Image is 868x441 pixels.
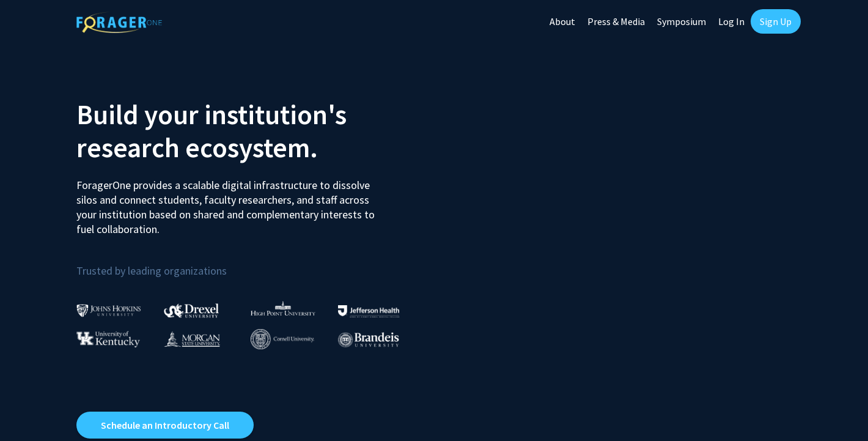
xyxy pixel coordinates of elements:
h2: Build your institution's research ecosystem. [76,98,425,164]
img: Thomas Jefferson University [338,305,399,317]
p: ForagerOne provides a scalable digital infrastructure to dissolve silos and connect students, fac... [76,169,383,237]
img: Morgan State University [164,331,220,347]
a: Sign Up [751,9,801,34]
img: University of Kentucky [76,331,140,347]
img: High Point University [251,301,315,316]
a: Opens in a new tab [76,412,254,439]
img: Johns Hopkins University [76,304,141,317]
img: Cornell University [251,329,314,349]
img: Drexel University [164,303,219,317]
img: Brandeis University [338,332,399,347]
img: ForagerOne Logo [76,12,162,33]
p: Trusted by leading organizations [76,246,425,280]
